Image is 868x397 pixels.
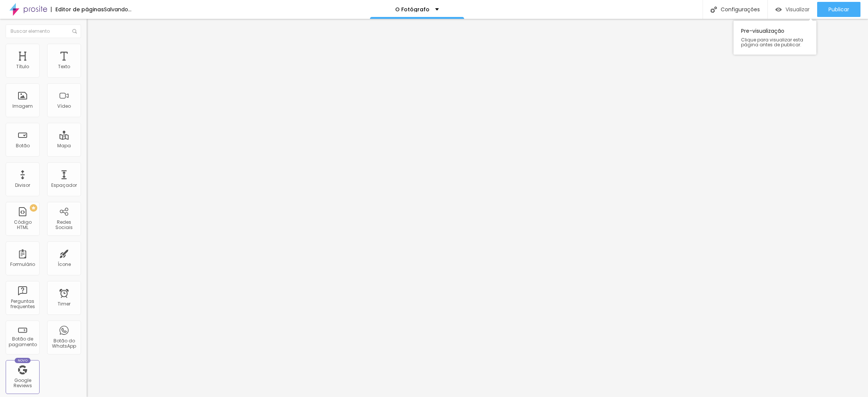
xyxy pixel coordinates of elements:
[395,7,429,12] p: O Fotógrafo
[49,220,79,231] div: Redes Sociais
[828,6,849,12] span: Publicar
[49,338,79,349] div: Botão do WhatsApp
[15,358,31,363] div: Novo
[58,301,70,307] div: Timer
[16,143,30,148] div: Botão
[817,2,860,17] button: Publicar
[104,7,131,12] div: Salvando...
[8,299,37,310] div: Perguntas frequentes
[15,183,30,188] div: Divisor
[57,143,71,148] div: Mapa
[51,7,104,12] div: Editor de páginas
[87,19,868,397] iframe: Editor
[734,21,816,55] div: Pre-visualização
[768,2,817,17] button: Visualizar
[8,220,37,231] div: Código HTML
[8,378,37,389] div: Google Reviews
[10,262,35,267] div: Formulário
[785,6,810,12] span: Visualizar
[6,24,81,38] input: Buscar elemento
[741,37,809,47] span: Clique para visualizar esta página antes de publicar.
[58,262,71,267] div: Ícone
[12,104,33,109] div: Imagem
[775,6,782,13] img: view-1.svg
[711,6,717,13] img: Icone
[51,183,77,188] div: Espaçador
[8,336,37,347] div: Botão de pagamento
[16,64,29,69] div: Título
[57,104,71,109] div: Vídeo
[72,29,77,34] img: Icone
[58,64,70,69] div: Texto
